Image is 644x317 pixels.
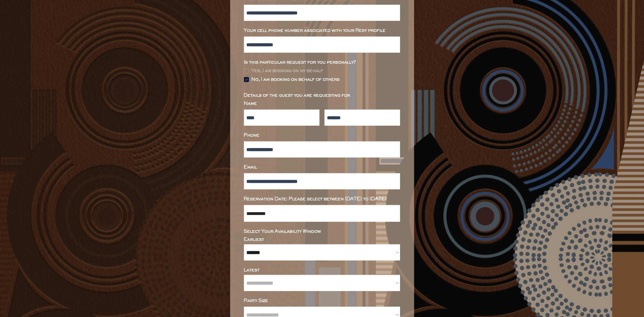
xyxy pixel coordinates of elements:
[244,237,400,242] div: Earliest
[244,60,400,65] div: Is this particular request for you personally?
[244,268,400,272] div: Latest
[244,77,249,82] img: Group%2048096532.svg
[244,197,400,201] div: Reservation Date: Please select between [DATE] to [DATE]
[244,229,400,234] div: Select Your Availability Window
[251,69,323,73] div: Yes, I am booking on my behalf
[244,299,400,303] div: Party Size
[244,28,400,33] div: Your cell phone number associated with your Resy profile
[244,133,400,138] div: Phone
[244,165,400,169] div: Email
[244,101,400,106] div: Name
[251,77,340,82] div: No, I am booking on behalf of others
[244,93,400,98] div: Details of the guest you are requesting for
[244,68,249,73] img: Rectangle%20315%20%281%29.svg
